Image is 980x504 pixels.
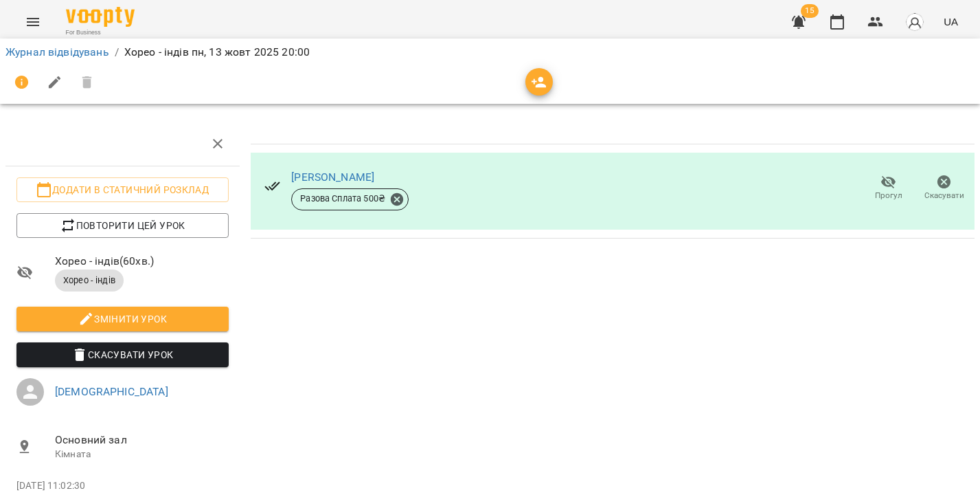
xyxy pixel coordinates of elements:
li: / [115,44,119,61]
img: avatar_s.png [905,12,924,32]
button: Повторити цей урок [16,213,229,238]
a: [DEMOGRAPHIC_DATA] [55,385,168,398]
span: Скасувати Урок [27,347,218,363]
span: For Business [66,28,135,37]
span: Додати в статичний розклад [27,182,218,198]
span: Разова Сплата 500 ₴ [292,193,394,205]
img: Voopty Logo [66,7,135,27]
span: Скасувати [924,190,964,201]
p: Кімната [55,448,229,461]
button: Додати в статичний розклад [16,177,229,202]
span: Змінити урок [27,311,218,327]
span: Хорео - індів ( 60 хв. ) [55,253,229,270]
span: UA [944,14,958,29]
span: Повторити цей урок [27,217,218,234]
p: Хорео - індів пн, 13 жовт 2025 20:00 [124,44,310,61]
button: Прогул [861,169,916,208]
button: Скасувати Урок [16,342,229,367]
button: Скасувати [916,169,972,208]
button: Змінити урок [16,307,229,331]
nav: breadcrumb [5,44,975,61]
span: 15 [801,4,819,18]
button: UA [938,9,964,34]
a: Журнал відвідувань [5,45,109,58]
span: Хорео - індів [55,274,124,287]
div: Разова Сплата 500₴ [291,188,409,210]
button: Menu [16,6,49,39]
span: Прогул [875,190,902,201]
span: Основний зал [55,432,229,448]
p: [DATE] 11:02:30 [16,479,229,493]
a: [PERSON_NAME] [291,171,374,184]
